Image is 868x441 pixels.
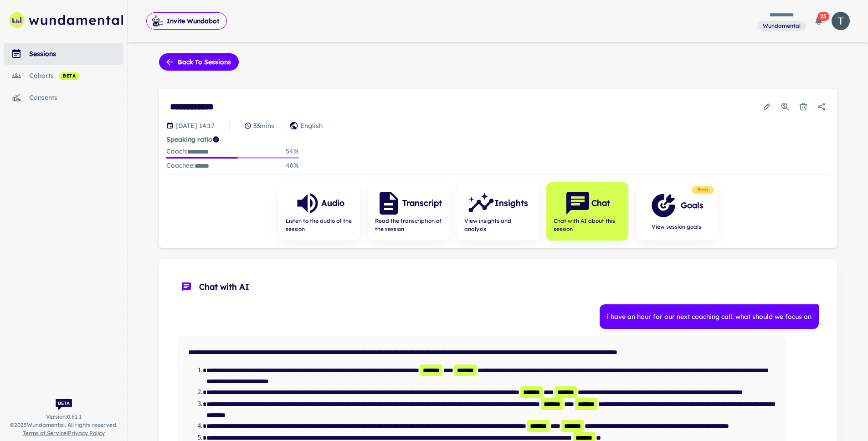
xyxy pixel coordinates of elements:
[23,429,105,437] span: |
[23,430,67,436] a: Terms of Service
[759,98,775,115] button: Edit session
[607,312,812,322] p: i have an hour for our next coaching call. what should we focus on
[777,98,793,115] button: Usage Statistics
[554,217,621,233] span: Chat with AI about this session
[286,146,299,157] p: 54 %
[795,98,812,115] button: Delete session
[300,121,323,131] p: English
[286,217,353,233] span: Listen to the audio of the session
[166,160,209,171] p: Coachee :
[681,199,704,212] h6: Goals
[286,160,299,171] p: 46 %
[175,121,215,131] p: Session date
[636,182,718,241] button: GoalsView session goals
[368,182,450,241] button: TranscriptRead the transcription of the session
[146,12,227,30] span: Invite Wundabot to record a meeting
[29,71,123,81] div: cohorts
[166,135,212,144] strong: Speaking ratio
[278,182,360,241] button: AudioListen to the audio of the session
[4,87,123,108] a: consents
[464,217,532,233] span: View insights and analysis
[46,413,82,421] span: Version: 0.61.1
[375,217,442,233] span: Read the transcription of the session
[402,197,442,210] h6: Transcript
[546,182,628,241] button: ChatChat with AI about this session
[212,136,220,143] svg: Coach/coachee ideal ratio of speaking is roughly 20:80. Mentor/mentee ideal ratio of speaking is ...
[253,121,274,131] p: 33 mins
[832,12,850,30] img: photoURL
[813,98,830,115] button: Share session
[199,281,815,293] span: Chat with AI
[29,92,123,103] div: consents
[810,12,828,30] button: 25
[817,12,829,21] span: 25
[759,22,804,30] span: Wundamental
[29,49,123,59] div: sessions
[4,43,123,65] a: sessions
[59,72,79,80] span: beta
[159,53,239,71] button: Back to sessions
[693,186,712,194] span: Beta
[495,197,528,210] h6: Insights
[757,20,806,31] span: You are a member of this workspace. Contact your workspace owner for assistance.
[68,430,105,436] a: Privacy Policy
[166,146,209,157] p: Coach :
[10,421,118,429] span: © 2025 Wundamental. All rights reserved.
[650,223,704,231] span: View session goals
[146,12,227,30] button: Invite Wundabot
[457,182,539,241] button: InsightsView insights and analysis
[591,197,610,210] h6: Chat
[321,197,344,210] h6: Audio
[4,65,123,87] a: cohorts beta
